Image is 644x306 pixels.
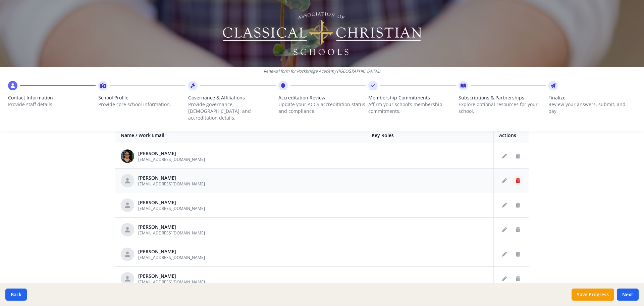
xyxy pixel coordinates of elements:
span: [EMAIL_ADDRESS][DOMAIN_NAME] [138,255,205,260]
button: Edit staff [499,273,510,284]
button: Edit staff [499,175,510,186]
img: Logo [222,10,423,57]
p: Review your answers, submit, and pay. [548,101,636,115]
button: Delete staff [513,200,523,211]
div: [PERSON_NAME] [138,175,205,181]
button: Delete staff [513,175,523,186]
span: School Profile [98,94,186,101]
span: Membership Commitments [368,94,456,101]
button: Delete staff [513,224,523,235]
p: Provide governance, [DEMOGRAPHIC_DATA], and accreditation details. [188,101,276,121]
p: Provide staff details. [8,101,96,108]
button: Delete staff [513,273,523,284]
button: Edit staff [499,224,510,235]
p: Explore optional resources for your school. [459,101,546,115]
p: Affirm your school’s membership commitments. [368,101,456,115]
div: [PERSON_NAME] [138,248,205,255]
p: Provide core school information. [98,101,186,108]
button: Edit staff [499,200,510,211]
span: [EMAIL_ADDRESS][DOMAIN_NAME] [138,206,205,211]
button: Delete staff [513,151,523,162]
button: Save Progress [572,289,614,301]
div: [PERSON_NAME] [138,224,205,230]
div: [PERSON_NAME] [138,273,205,279]
span: [EMAIL_ADDRESS][DOMAIN_NAME] [138,181,205,187]
span: Governance & Affiliations [188,94,276,101]
button: Delete staff [513,249,523,260]
span: Finalize [548,94,636,101]
button: Edit staff [499,249,510,260]
p: Update your ACCS accreditation status and compliance. [278,101,366,115]
div: [PERSON_NAME] [138,199,205,206]
div: [PERSON_NAME] [138,150,205,157]
span: Subscriptions & Partnerships [459,94,546,101]
span: [EMAIL_ADDRESS][DOMAIN_NAME] [138,279,205,285]
span: Accreditation Review [278,94,366,101]
button: Next [617,289,639,301]
span: [EMAIL_ADDRESS][DOMAIN_NAME] [138,157,205,162]
button: Edit staff [499,151,510,162]
button: Back [5,289,27,301]
span: Contact Information [8,94,96,101]
span: [EMAIL_ADDRESS][DOMAIN_NAME] [138,230,205,236]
